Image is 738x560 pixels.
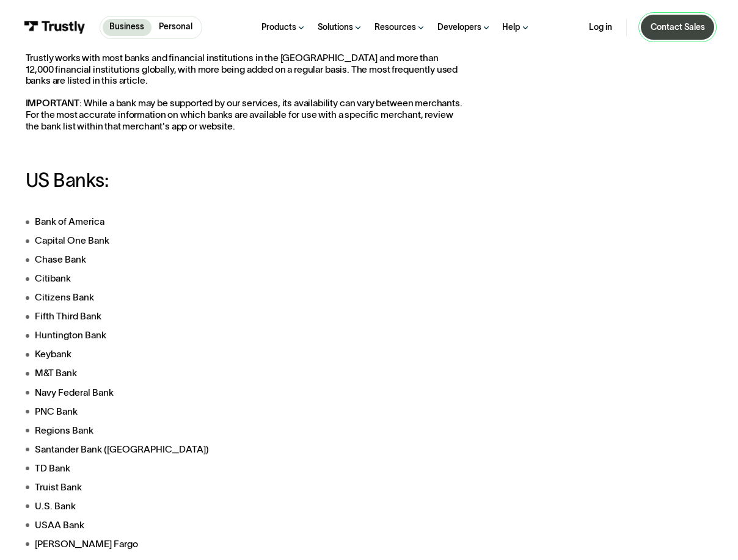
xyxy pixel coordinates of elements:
[26,252,468,266] li: Chase Bank
[26,537,468,551] li: [PERSON_NAME] Fargo
[26,347,468,361] li: Keybank
[374,22,416,33] div: Resources
[641,15,714,40] a: Contact Sales
[26,214,468,228] li: Bank of America
[26,518,468,532] li: USAA Bank
[152,19,199,36] a: Personal
[26,366,468,380] li: M&T Bank
[651,22,705,33] div: Contact Sales
[26,170,468,191] h3: US Banks:
[26,328,468,342] li: Huntington Bank
[109,21,144,33] p: Business
[26,404,468,418] li: PNC Bank
[26,233,468,247] li: Capital One Bank
[26,290,468,304] li: Citizens Bank
[26,461,468,475] li: TD Bank
[159,21,192,33] p: Personal
[318,22,353,33] div: Solutions
[261,22,296,33] div: Products
[26,271,468,285] li: Citibank
[26,499,468,513] li: U.S. Bank
[26,309,468,323] li: Fifth Third Bank
[26,53,468,132] p: Trustly works with most banks and financial institutions in the [GEOGRAPHIC_DATA] and more than 1...
[24,21,86,34] img: Trustly Logo
[26,480,468,494] li: Truist Bank
[502,22,520,33] div: Help
[26,423,468,437] li: Regions Bank
[589,22,612,33] a: Log in
[103,19,152,36] a: Business
[437,22,481,33] div: Developers
[26,442,468,456] li: Santander Bank ([GEOGRAPHIC_DATA])
[26,385,468,399] li: Navy Federal Bank
[26,98,80,108] strong: IMPORTANT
